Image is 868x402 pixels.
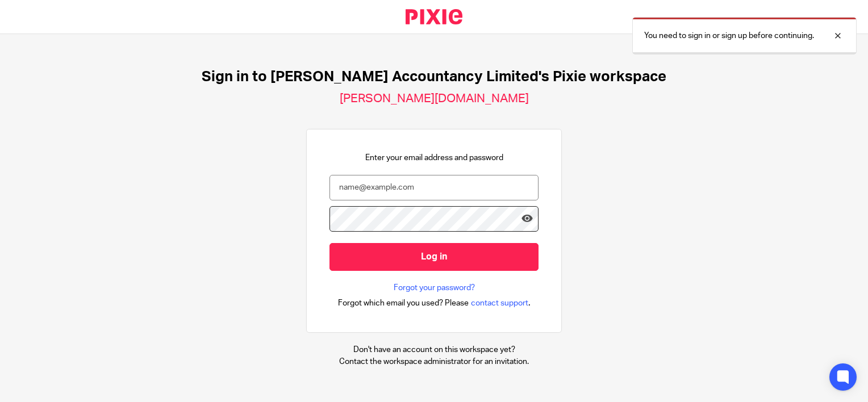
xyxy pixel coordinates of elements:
a: Forgot your password? [394,282,475,294]
p: Enter your email address and password [365,152,503,164]
div: . [338,296,531,309]
p: You need to sign in or sign up before continuing. [644,30,814,41]
p: Contact the workspace administrator for an invitation. [339,356,529,367]
h2: [PERSON_NAME][DOMAIN_NAME] [340,91,529,106]
p: Don't have an account on this workspace yet? [339,344,529,355]
span: contact support [471,298,528,309]
input: Log in [329,243,539,271]
input: name@example.com [329,175,539,200]
h1: Sign in to [PERSON_NAME] Accountancy Limited's Pixie workspace [202,68,666,86]
span: Forgot which email you used? Please [338,298,469,309]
